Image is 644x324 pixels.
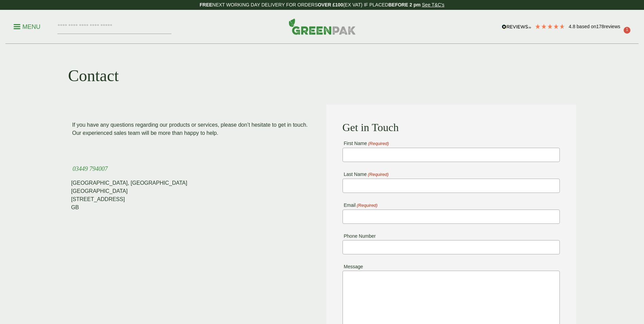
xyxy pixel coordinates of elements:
[343,121,560,134] h2: Get in Touch
[388,2,421,7] strong: BEFORE 2 pm
[596,24,604,29] span: 178
[356,203,378,208] span: (Required)
[289,18,356,35] img: GreenPak Supplies
[343,203,378,208] label: Email
[502,24,531,29] img: REVIEWS.io
[577,24,596,29] span: Based on
[624,27,630,34] span: 1
[368,141,389,146] span: (Required)
[343,141,389,146] label: First Name
[73,165,108,172] span: 03449 794007
[14,23,40,30] a: Menu
[343,234,376,238] label: Phone Number
[72,121,314,137] p: If you have any questions regarding our products or services, please don’t hesitate to get in tou...
[535,23,565,30] div: 4.78 Stars
[604,24,620,29] span: reviews
[68,66,119,86] h1: Contact
[71,179,187,212] div: [GEOGRAPHIC_DATA], [GEOGRAPHIC_DATA] [GEOGRAPHIC_DATA] [STREET_ADDRESS] GB
[200,2,212,7] strong: FREE
[367,172,389,177] span: (Required)
[318,2,343,7] strong: OVER £100
[73,166,108,172] a: 03449 794007
[14,23,40,31] p: Menu
[343,172,389,177] label: Last Name
[422,2,444,7] a: See T&C's
[569,24,576,29] span: 4.8
[343,264,363,269] label: Message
